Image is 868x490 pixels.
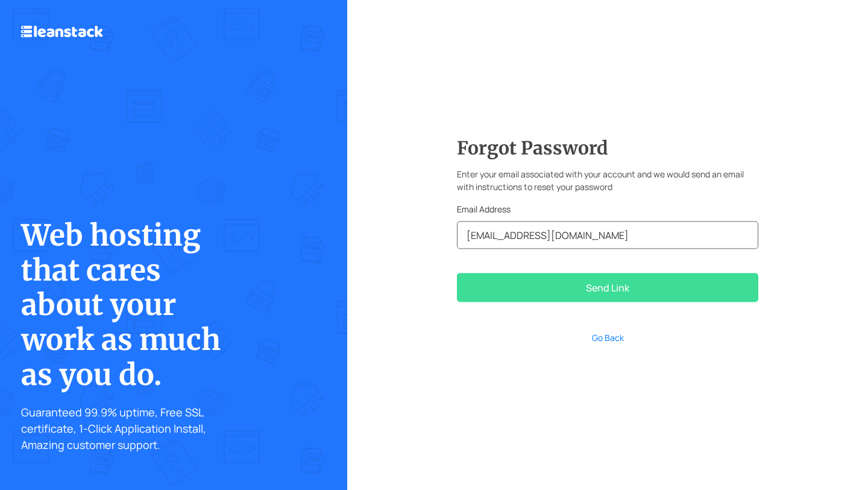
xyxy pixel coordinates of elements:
[457,273,758,302] button: Send Link
[457,203,511,215] label: Email Address
[592,332,624,343] a: Go Back
[457,137,758,159] h3: Forgot Password
[21,404,245,453] p: Guaranteed 99.9% uptime, Free SSL certificate, 1-Click Application Install, Amazing customer supp...
[21,218,245,392] h1: Web hosting that cares about your work as much as you do.
[457,168,758,193] p: Enter your email associated with your account and we would send an email with instructions to res...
